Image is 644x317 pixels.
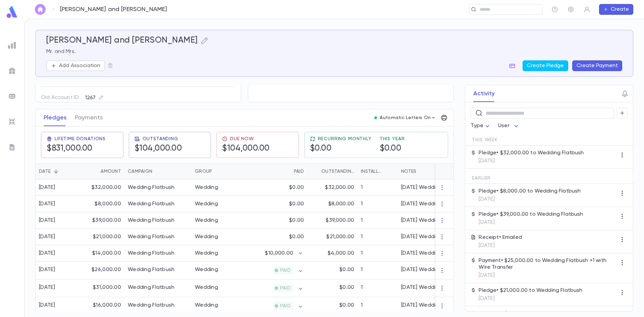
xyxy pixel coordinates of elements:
div: [DATE] [39,201,55,207]
p: [DATE] [479,295,582,302]
button: Payments [75,109,103,126]
span: User [498,123,509,128]
div: Amount [81,163,124,179]
p: Pledge • $8,000.00 to Wedding Flatbush [479,188,581,195]
div: Wedding [195,250,218,257]
div: Campaign [128,163,152,179]
div: 1 [358,212,398,229]
div: $26,000.00 [81,262,124,279]
h5: $0.00 [380,144,405,154]
div: [DATE] [39,302,55,309]
div: Wedding Flatbush [128,217,174,224]
p: $8,000.00 [328,201,354,207]
div: Wedding Flatbush [128,233,174,240]
img: campaigns_grey.99e729a5f7ee94e3726e6486bddda8f1.svg [8,67,16,75]
button: Sort [283,166,294,177]
div: [DATE] [39,250,55,257]
div: [DATE] [39,217,55,224]
p: $0.00 [289,233,304,240]
div: Group [192,163,242,179]
div: $31,000.00 [81,279,124,297]
span: Outstanding [143,136,178,142]
img: batches_grey.339ca447c9d9533ef1741baa751efc33.svg [8,92,16,100]
p: Mr. and Mrs. [46,48,622,55]
p: $4,000.00 [328,250,354,257]
button: Sort [90,166,101,177]
div: Wedding Flatbush [128,266,174,273]
p: [DATE] [479,219,583,226]
span: PAID [277,285,293,291]
div: Wedding [195,201,218,207]
div: 1 [358,196,398,212]
h5: $104,000.00 [135,144,182,154]
div: [DATE] [39,184,55,191]
button: Create [599,4,633,15]
div: Date [39,163,51,179]
img: letters_grey.7941b92b52307dd3b8a917253454ce1c.svg [8,143,16,151]
div: [DATE] Weddings [401,266,445,273]
div: Paid [242,163,307,179]
div: Installments [361,163,384,179]
p: $0.00 [289,184,304,191]
div: Campaign [124,163,192,179]
button: Pledges [44,109,67,126]
h5: $0.00 [310,144,372,154]
div: $21,000.00 [81,229,124,245]
div: Wedding Flatbush [128,201,174,207]
div: 1 [358,279,398,297]
p: $0.00 [289,201,304,207]
div: $16,000.00 [81,297,124,315]
div: [DATE] Weddings [401,233,445,240]
h5: $104,000.00 [222,144,270,154]
button: Add Association [46,60,105,71]
p: Receipt • Emailed [479,234,522,241]
button: Activity [473,85,495,102]
span: Type [471,123,483,128]
div: Notes [401,163,416,179]
p: Payment • $25,000.00 to Wedding Flatbush +1 with Wire Transfer [479,257,617,271]
p: [PERSON_NAME] and [PERSON_NAME] [60,6,167,13]
span: Lifetime Donations [55,136,106,142]
div: Wedding [195,184,218,191]
div: Wedding [195,284,218,291]
button: Create Pledge [523,60,568,71]
button: Sort [152,166,163,177]
div: [DATE] Weddings [401,217,445,224]
div: Wedding [195,233,218,240]
div: Wedding Flatbush [128,184,174,191]
span: Recurring Monthly [318,136,372,142]
p: Add Association [59,62,100,69]
h5: $831,000.00 [47,144,106,154]
p: $32,000.00 [325,184,354,191]
div: Wedding [195,302,218,309]
h5: [PERSON_NAME] and [PERSON_NAME] [46,36,198,46]
div: Wedding Flatbush [128,250,174,257]
div: Group [195,163,212,179]
div: [DATE] [39,233,55,240]
div: Wedding Flatbush [128,302,174,309]
div: [DATE] Weddings [401,250,445,257]
p: Pledge • $32,000.00 to Wedding Flatbush [479,150,584,156]
div: User [498,119,520,133]
button: Sort [212,166,223,177]
p: [DATE] [479,196,581,203]
p: $0.00 [289,217,304,224]
div: $8,000.00 [81,196,124,212]
p: $21,000.00 [326,233,354,240]
p: Old Account ID [41,92,79,103]
div: 1 [358,179,398,196]
div: Wedding [195,217,218,224]
p: $0.00 [339,302,354,309]
p: $0.00 [339,284,354,291]
div: [DATE] Weddings [401,184,445,191]
img: home_white.a664292cf8c1dea59945f0da9f25487c.svg [36,7,44,12]
p: [DATE] [479,242,522,249]
img: reports_grey.c525e4749d1bce6a11f5fe2a8de1b229.svg [8,41,16,49]
div: Installments [358,163,398,179]
button: Automatic Letters On [372,113,439,122]
div: Amount [101,163,121,179]
span: This Week [472,137,498,143]
div: 1 [358,262,398,279]
div: 1 [358,245,398,262]
div: Wedding [195,266,218,273]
